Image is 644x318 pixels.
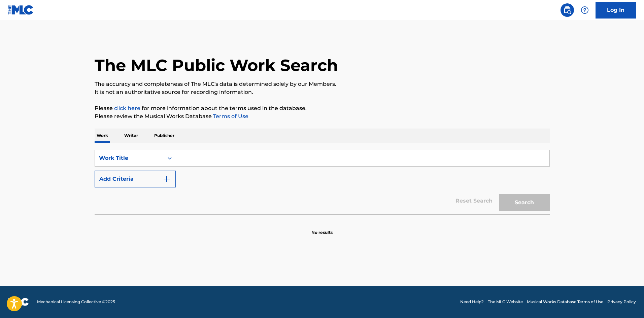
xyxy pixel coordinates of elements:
[8,5,34,15] img: MLC Logo
[95,171,176,187] button: Add Criteria
[212,113,248,119] a: Terms of Use
[95,55,338,75] h1: The MLC Public Work Search
[95,104,550,112] p: Please for more information about the terms used in the database.
[37,299,115,305] span: Mechanical Licensing Collective © 2025
[561,3,574,17] a: Public Search
[596,2,636,19] a: Log In
[95,150,550,214] form: Search Form
[311,221,333,236] p: No results
[95,88,550,96] p: It is not an authoritative source for recording information.
[163,175,171,183] img: 9d2ae6d4665cec9f34b9.svg
[8,298,29,306] img: logo
[122,129,140,143] p: Writer
[578,3,591,17] div: Help
[607,299,636,305] a: Privacy Policy
[95,129,110,143] p: Work
[527,299,603,305] a: Musical Works Database Terms of Use
[114,105,140,111] a: click here
[152,129,176,143] p: Publisher
[563,6,571,14] img: search
[460,299,484,305] a: Need Help?
[488,299,523,305] a: The MLC Website
[95,112,550,120] p: Please review the Musical Works Database
[581,6,589,14] img: help
[99,154,160,162] div: Work Title
[95,80,550,88] p: The accuracy and completeness of The MLC's data is determined solely by our Members.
